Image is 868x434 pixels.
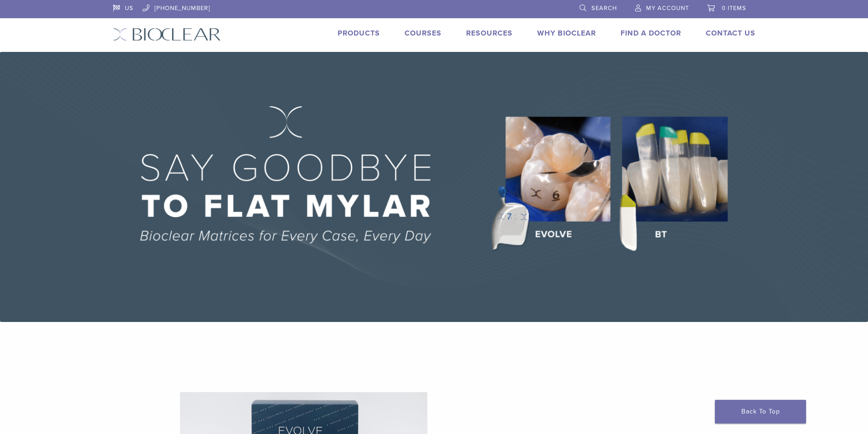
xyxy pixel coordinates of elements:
[621,29,681,38] a: Find A Doctor
[466,29,513,38] a: Resources
[646,5,689,12] span: My Account
[715,400,806,424] a: Back To Top
[722,5,746,12] span: 0 items
[537,29,596,38] a: Why Bioclear
[591,5,617,12] span: Search
[706,29,755,38] a: Contact Us
[405,29,442,38] a: Courses
[113,28,221,41] img: Bioclear
[338,29,380,38] a: Products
